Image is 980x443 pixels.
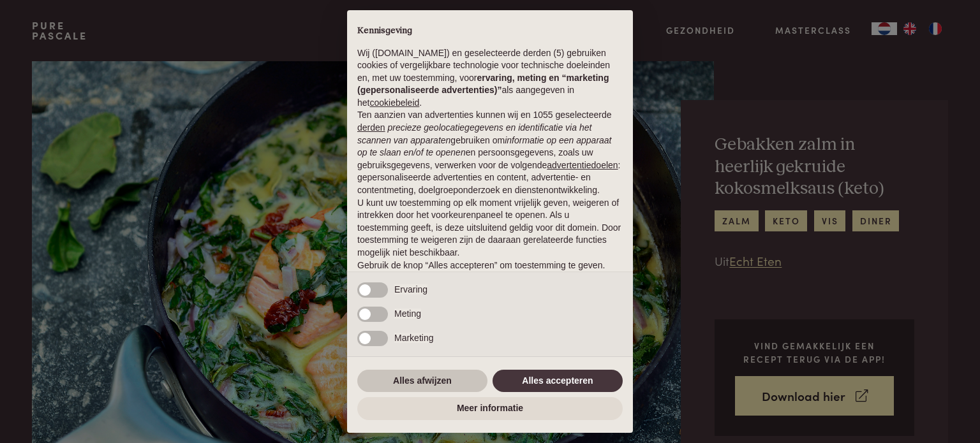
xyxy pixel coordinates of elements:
[547,159,618,172] button: advertentiedoelen
[394,333,433,343] span: Marketing
[394,284,427,294] span: Ervaring
[357,370,487,393] button: Alles afwijzen
[357,397,623,420] button: Meer informatie
[357,73,609,96] strong: ervaring, meting en “marketing (gepersonaliseerde advertenties)”
[369,98,419,108] a: cookiebeleid
[357,109,623,196] p: Ten aanzien van advertenties kunnen wij en 1055 geselecteerde gebruiken om en persoonsgegevens, z...
[357,259,623,297] p: Gebruik de knop “Alles accepteren” om toestemming te geven. Gebruik de knop “Alles afwijzen” om d...
[493,370,623,393] button: Alles accepteren
[357,122,385,134] button: derden
[357,135,612,158] em: informatie op een apparaat op te slaan en/of te openen
[357,25,623,37] h2: Kennisgeving
[357,197,623,259] p: U kunt uw toestemming op elk moment vrijelijk geven, weigeren of intrekken door het voorkeurenpan...
[357,122,591,145] em: precieze geolocatiegegevens en identificatie via het scannen van apparaten
[394,309,421,319] span: Meting
[357,47,623,110] p: Wij ([DOMAIN_NAME]) en geselecteerde derden (5) gebruiken cookies of vergelijkbare technologie vo...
